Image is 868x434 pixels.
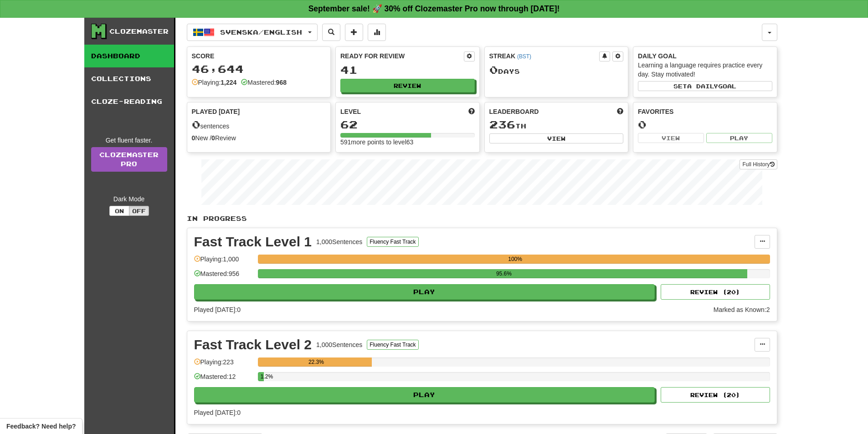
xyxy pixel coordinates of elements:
[261,269,747,278] div: 95.6%
[194,387,655,403] button: Play
[276,79,287,86] strong: 968
[316,340,362,349] div: 1,000 Sentences
[192,51,326,61] div: Score
[194,255,253,270] div: Playing: 1,000
[322,24,340,41] button: Search sentences
[109,206,129,216] button: On
[340,79,475,92] button: Review
[489,64,624,76] div: Day s
[638,51,772,61] div: Daily Goal
[192,107,240,116] span: Played [DATE]
[638,61,772,79] div: Learning a language requires practice every day. Stay motivated!
[638,133,704,143] button: View
[714,305,770,314] div: Marked as Known: 2
[638,81,772,91] button: Seta dailygoal
[91,147,167,172] a: ClozemasterPro
[340,119,475,130] div: 62
[194,372,253,387] div: Mastered: 12
[367,340,418,350] button: Fluency Fast Track
[661,387,770,403] button: Review (20)
[241,78,287,87] div: Mastered:
[706,133,772,143] button: Play
[91,194,167,204] div: Dark Mode
[368,24,386,41] button: More stats
[340,51,464,61] div: Ready for Review
[187,214,777,223] p: In Progress
[489,107,539,116] span: Leaderboard
[489,133,624,143] button: View
[84,90,174,113] a: Cloze-Reading
[84,67,174,90] a: Collections
[687,83,718,89] span: a daily
[489,119,624,131] div: th
[91,136,167,145] div: Get fluent faster.
[340,107,361,116] span: Level
[194,306,241,313] span: Played [DATE]: 0
[340,138,475,147] div: 591 more points to level 63
[194,269,253,284] div: Mastered: 956
[489,51,600,61] div: Streak
[367,237,418,247] button: Fluency Fast Track
[194,235,312,249] div: Fast Track Level 1
[661,284,770,300] button: Review (20)
[316,237,362,246] div: 1,000 Sentences
[6,422,76,431] span: Open feedback widget
[489,63,498,76] span: 0
[192,63,326,75] div: 46,644
[192,133,326,143] div: New / Review
[187,24,318,41] button: Svenska/English
[340,64,475,76] div: 41
[638,107,772,116] div: Favorites
[84,45,174,67] a: Dashboard
[221,79,236,86] strong: 1,224
[261,372,264,381] div: 1.2%
[194,338,312,352] div: Fast Track Level 2
[194,284,655,300] button: Play
[192,119,326,131] div: sentences
[489,118,515,131] span: 236
[345,24,363,41] button: Add sentence to collection
[129,206,149,216] button: Off
[638,119,772,130] div: 0
[192,78,237,87] div: Playing:
[194,409,241,416] span: Played [DATE]: 0
[261,255,770,264] div: 100%
[468,107,475,116] span: Score more points to level up
[308,4,560,13] strong: September sale! 🚀 30% off Clozemaster Pro now through [DATE]!
[192,134,195,142] strong: 0
[261,357,372,367] div: 22.3%
[517,53,531,60] a: (BST)
[617,107,623,116] span: This week in points, UTC
[740,159,777,169] button: Full History
[220,28,302,36] span: Svenska / English
[194,357,253,373] div: Playing: 223
[211,134,215,142] strong: 0
[109,27,169,36] div: Clozemaster
[192,118,200,131] span: 0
